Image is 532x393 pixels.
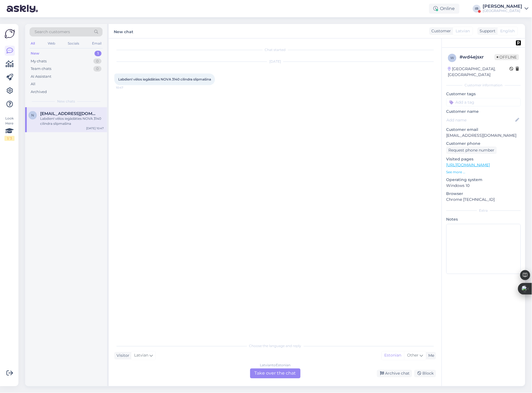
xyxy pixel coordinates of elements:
span: 10:47 [116,86,137,90]
div: Customer [429,28,451,34]
div: Latvian to Estonian [260,363,291,368]
div: 1 / 3 [4,136,14,141]
div: Me [426,353,434,359]
div: Online [429,4,460,14]
div: All [31,81,35,87]
label: New chat [114,27,133,35]
div: [GEOGRAPHIC_DATA], [GEOGRAPHIC_DATA] [448,66,510,78]
div: Chat started [114,47,436,52]
div: 0 [93,66,101,72]
span: English [500,28,515,34]
div: Extra [446,208,521,213]
p: Customer name [446,109,521,114]
p: Customer tags [446,91,521,97]
div: Estonian [382,351,404,360]
span: n [31,113,34,117]
p: Windows 10 [446,183,521,189]
div: Support [478,28,496,34]
p: Customer email [446,127,521,133]
div: Block [414,370,436,377]
p: Chrome [TECHNICAL_ID] [446,197,521,202]
span: Search customers [35,29,70,35]
div: AI Assistant [31,74,51,79]
img: Askly Logo [4,28,15,39]
div: Take over the chat [250,368,301,379]
a: [URL][DOMAIN_NAME] [446,162,490,167]
div: # wd4ejsxr [460,54,495,60]
span: Latvian [456,28,470,34]
a: [PERSON_NAME][GEOGRAPHIC_DATA] [483,4,529,13]
span: Labdien! vēlos iegādāties NOVA 3140 cilindra slīpmašīna [118,77,211,81]
div: Socials [67,40,80,47]
div: Look Here [4,116,14,141]
div: [DATE] 10:47 [86,126,104,130]
div: Labdien! vēlos iegādāties NOVA 3140 cilindra slīpmašīna [40,116,104,126]
div: Choose the language and reply [114,344,436,349]
span: Other [407,353,419,358]
div: 1 [95,51,101,56]
p: Visited pages [446,156,521,162]
p: Notes [446,216,521,222]
div: [DATE] [114,59,436,64]
div: IR [473,5,481,13]
span: Latvian [134,353,148,359]
div: Archive chat [377,370,412,377]
div: Web [47,40,56,47]
span: Offline [495,54,519,60]
img: pd [516,40,521,45]
input: Add name [447,117,514,123]
div: Customer information [446,83,521,88]
div: Team chats [31,66,51,72]
span: normans@citrent.lv [40,111,98,116]
p: [EMAIL_ADDRESS][DOMAIN_NAME] [446,133,521,138]
p: Operating system [446,177,521,183]
p: See more ... [446,170,521,175]
p: Browser [446,191,521,197]
div: All [30,40,36,47]
div: 0 [93,58,101,64]
input: Add a tag [446,98,521,106]
div: [GEOGRAPHIC_DATA] [483,9,523,13]
div: My chats [31,58,47,64]
span: w [451,56,454,60]
div: Request phone number [446,147,497,154]
div: New [31,51,39,56]
div: Archived [31,89,47,95]
div: Visitor [114,353,129,359]
div: [PERSON_NAME] [483,4,523,9]
div: Email [91,40,103,47]
span: New chats [57,99,75,104]
p: Customer phone [446,141,521,147]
